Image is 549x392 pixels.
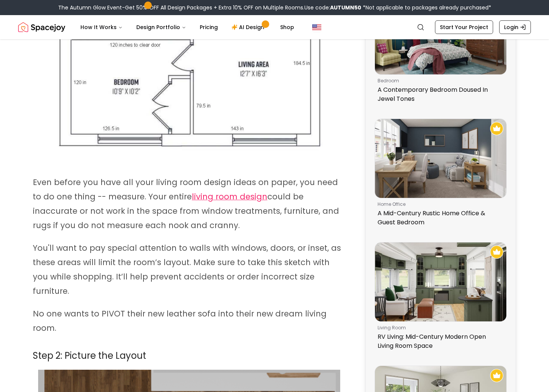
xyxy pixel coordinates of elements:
a: Shop [274,20,300,35]
img: Recommended Spacejoy Design - RV Living: Mid-Century Modern Open Living Room Space [490,245,503,259]
a: Spacejoy [18,20,65,35]
a: RV Living: Mid-Century Modern Open Living Room SpaceRecommended Spacejoy Design - RV Living: Mid-... [375,242,507,353]
button: How It Works [74,20,129,35]
a: A Mid-Century Rustic Home Office & Guest BedroomRecommended Spacejoy Design - A Mid-Century Rusti... [375,119,507,230]
span: Step 2: Picture the Layout [33,349,146,362]
img: A Mid-Century Rustic Home Office & Guest Bedroom [375,119,506,198]
p: bedroom [378,78,501,84]
a: living room design [192,193,267,202]
span: living room design [192,191,267,202]
div: The Autumn Glow Event-Get 50% OFF All Design Packages + Extra 10% OFF on Multiple Rooms. [58,4,491,11]
span: No one wants to PIVOT their new leather sofa into their new dream living room. [33,308,327,333]
a: Login [499,20,531,34]
p: RV Living: Mid-Century Modern Open Living Room Space [378,332,501,350]
img: Spacejoy Logo [18,20,65,35]
p: A Contemporary Bedroom Doused In Jewel Tones [378,85,501,103]
a: Pricing [194,20,224,35]
a: Start Your Project [435,20,493,34]
span: You'll want to pay special attention to walls with windows, doors, or inset, as these areas will ... [33,242,341,296]
p: living room [378,325,501,331]
img: Recommended Spacejoy Design - A Mid-Century Rustic Home Office & Guest Bedroom [490,122,503,135]
span: *Not applicable to packages already purchased* [361,4,491,11]
span: Use code: [304,4,361,11]
span: Even before you have all your living room design ideas on paper, you need to do one thing -- meas... [33,177,338,202]
img: United States [312,23,321,32]
img: Recommended Spacejoy Design - A Rustic Dining Room With An Eclectic Touch [490,369,503,382]
p: home office [378,201,501,207]
a: AI Design [225,20,273,35]
nav: Global [18,15,531,39]
span: could be inaccurate or not work in the space from window treatments, furniture, and rugs if you d... [33,191,339,231]
button: Design Portfolio [130,20,192,35]
nav: Main [74,20,300,35]
b: AUTUMN50 [330,4,361,11]
img: RV Living: Mid-Century Modern Open Living Room Space [375,242,506,321]
p: A Mid-Century Rustic Home Office & Guest Bedroom [378,209,501,227]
